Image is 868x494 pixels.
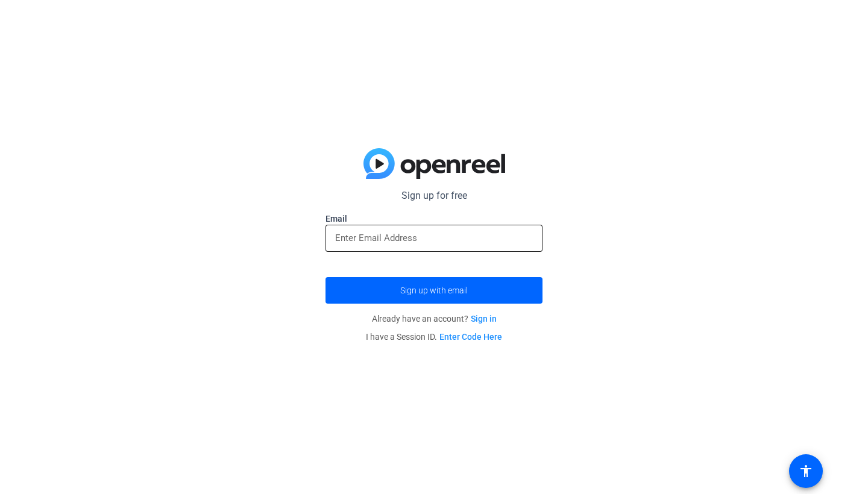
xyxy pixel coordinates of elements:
[372,314,497,324] span: Already have an account?
[325,189,542,203] p: Sign up for free
[325,213,542,225] label: Email
[366,332,502,342] span: I have a Session ID.
[799,464,813,478] mat-icon: accessibility
[439,332,502,342] a: Enter Code Here
[335,231,533,245] input: Enter Email Address
[363,148,505,180] img: blue-gradient.svg
[471,314,497,324] a: Sign in
[325,277,542,304] button: Sign up with email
